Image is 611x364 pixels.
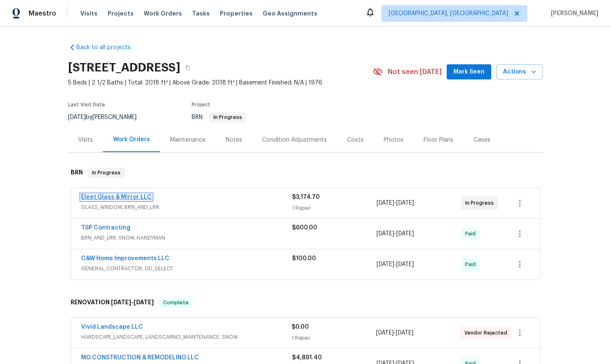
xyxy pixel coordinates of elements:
a: Eleet Glass & Mirror LLC [81,194,152,200]
a: TSP Contracting [81,225,130,231]
span: Last Visit Date [68,102,105,107]
span: [DATE] [396,261,414,267]
div: Visits [78,136,93,144]
span: - [376,329,413,337]
span: BRN_AND_LRR, SNOW, HANDYMAN [81,234,292,242]
span: Tasks [192,11,210,16]
div: Condition Adjustments [262,136,327,144]
span: BRN [192,114,246,120]
span: GENERAL_CONTRACTOR, OD_SELECT [81,264,292,273]
span: - [377,199,414,207]
span: Work Orders [144,9,182,18]
span: Properties [220,9,253,18]
span: Maestro [29,9,56,18]
span: [DATE] [377,261,394,267]
div: 1 Repair [292,204,377,212]
div: by [PERSON_NAME] [68,112,147,122]
button: Copy Address [180,60,195,75]
div: BRN In Progress [68,159,543,186]
a: Back to all projects [68,43,149,52]
span: HARDSCAPE_LANDSCAPE, LANDSCAPING_MAINTENANCE, SNOW [81,333,292,341]
span: $100.00 [292,256,316,261]
h6: BRN [71,168,83,178]
button: Mark Seen [447,64,491,80]
span: [DATE] [377,231,394,237]
div: Cases [474,136,490,144]
span: [DATE] [111,299,131,305]
a: Vivid Landscape LLC [81,324,143,330]
span: $0.00 [292,324,309,330]
span: Not seen [DATE] [388,68,442,76]
span: Mark Seen [453,67,485,77]
span: [DATE] [377,200,394,206]
div: Costs [347,136,363,144]
span: Project [192,102,210,107]
h2: [STREET_ADDRESS] [68,63,180,72]
span: [GEOGRAPHIC_DATA], [GEOGRAPHIC_DATA] [389,9,508,18]
span: [DATE] [68,114,86,120]
span: [DATE] [376,330,394,336]
div: 1 Repair [292,334,376,342]
span: Visits [80,9,97,18]
div: Maintenance [170,136,205,144]
span: [DATE] [396,330,413,336]
span: Actions [503,67,536,77]
span: GLASS_WINDOW, BRN_AND_LRR [81,203,292,211]
div: Floor Plans [424,136,453,144]
span: Paid [465,260,479,269]
span: Complete [160,298,192,307]
span: [DATE] [396,200,414,206]
span: Projects [108,9,134,18]
span: In Progress [210,115,245,120]
a: MG CONSTRUCTION & REMODELING LLC [81,355,199,361]
div: Work Orders [113,135,150,144]
span: In Progress [89,169,124,177]
span: Paid [465,229,479,238]
span: [DATE] [396,231,414,237]
div: Notes [226,136,242,144]
span: $4,891.40 [292,355,322,361]
span: [PERSON_NAME] [548,9,598,18]
span: $3,174.70 [292,194,320,200]
button: Actions [496,64,543,80]
span: - [111,299,154,305]
span: Geo Assignments [263,9,317,18]
span: - [377,260,414,269]
span: Vendor Rejected [464,329,511,337]
span: - [377,229,414,238]
span: [DATE] [134,299,154,305]
div: Photos [384,136,403,144]
span: $600.00 [292,225,317,231]
a: C&W Home Improvements LLC [81,256,169,261]
h6: RENOVATION [71,298,154,308]
span: 5 Beds | 2 1/2 Baths | Total: 2018 ft² | Above Grade: 2018 ft² | Basement Finished: N/A | 1976 [68,79,373,87]
span: In Progress [465,199,497,207]
div: RENOVATION [DATE]-[DATE]Complete [68,289,543,316]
